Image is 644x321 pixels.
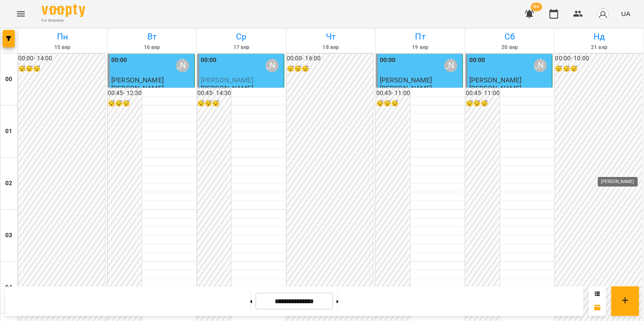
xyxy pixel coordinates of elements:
[111,85,164,92] p: [PERSON_NAME]
[109,43,195,52] h6: 16 вер
[18,54,105,63] h6: 00:00 - 14:00
[288,30,374,43] h6: Чт
[109,30,195,43] h6: Вт
[287,64,374,74] h6: 😴😴😴
[10,3,31,24] button: Menu
[465,88,499,98] h6: 00:45 - 11:00
[197,88,231,98] h6: 00:45 - 14:30
[201,76,253,84] span: [PERSON_NAME]
[288,43,374,52] h6: 18 вер
[556,30,642,43] h6: Нд
[5,75,12,84] h6: 00
[108,99,142,108] h6: 😴😴😴
[531,3,542,11] span: 84
[379,56,395,65] label: 00:00
[42,4,85,17] img: Voopty Logo
[197,99,231,108] h6: 😴😴😴
[287,54,374,63] h6: 00:00 - 16:00
[19,43,106,52] h6: 15 вер
[108,88,142,98] h6: 00:45 - 12:30
[376,88,410,98] h6: 00:45 - 11:00
[556,43,642,52] h6: 21 вер
[5,127,12,136] h6: 01
[5,179,12,188] h6: 02
[469,85,521,92] p: [PERSON_NAME]
[111,56,127,65] label: 00:00
[201,56,217,65] label: 00:00
[555,54,642,63] h6: 00:00 - 10:00
[379,85,432,92] p: [PERSON_NAME]
[266,59,279,72] div: Зверєва Анастасія
[379,76,432,84] span: [PERSON_NAME]
[469,76,521,84] span: [PERSON_NAME]
[617,6,634,22] button: UA
[534,59,547,72] div: Зверєва Анастасія
[465,99,499,108] h6: 😴😴😴
[5,231,12,240] h6: 03
[621,9,630,18] span: UA
[376,99,410,108] h6: 😴😴😴
[555,64,642,74] h6: 😴😴😴
[466,30,553,43] h6: Сб
[201,85,253,92] p: [PERSON_NAME]
[19,30,106,43] h6: Пн
[466,43,553,52] h6: 20 вер
[198,30,285,43] h6: Ср
[597,8,609,20] img: avatar_s.png
[198,43,285,52] h6: 17 вер
[176,59,189,72] div: Зверєва Анастасія
[444,59,457,72] div: Зверєва Анастасія
[377,30,463,43] h6: Пт
[469,56,485,65] label: 00:00
[111,76,164,84] span: [PERSON_NAME]
[18,64,105,74] h6: 😴😴😴
[377,43,463,52] h6: 19 вер
[42,18,85,23] span: For Business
